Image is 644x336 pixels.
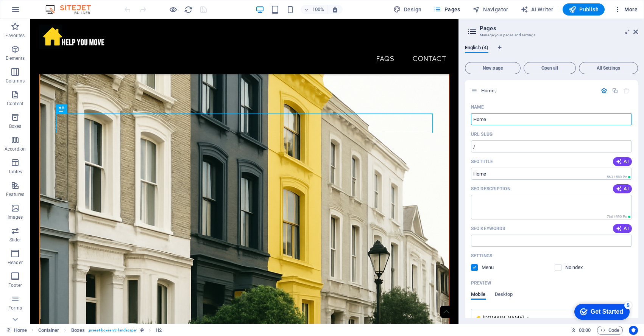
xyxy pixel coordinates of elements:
[471,226,505,232] p: SEO Keywords
[471,280,491,286] p: Preview of your page in search results
[480,25,638,32] h2: Pages
[8,260,23,266] p: Header
[8,305,22,311] p: Forms
[56,2,64,9] div: 5
[521,6,554,13] span: AI Writer
[613,184,632,193] button: AI
[44,5,100,14] img: Editor Logo
[571,326,591,335] h6: Session time
[8,282,22,288] p: Footer
[471,291,513,306] div: Preview
[563,3,605,16] button: Publish
[569,6,599,13] span: Publish
[605,214,632,219] span: Calculated pixel length in search results
[168,5,178,14] button: Click here to leave preview mode and continue editing
[483,314,524,322] span: [DOMAIN_NAME]
[524,62,576,74] button: Open all
[8,214,23,220] p: Images
[479,88,597,93] div: Home/
[579,62,638,74] button: All Settings
[5,146,26,152] p: Accordion
[471,159,493,165] label: The page title in search results and browser tabs
[629,326,638,335] button: Usercentrics
[614,6,638,13] span: More
[38,326,59,335] span: Click to select. Double-click to edit
[481,88,497,93] span: Click to open page
[5,33,25,39] p: Favorites
[601,87,607,94] div: Settings
[607,175,627,179] span: 563 / 580 Px
[6,191,24,198] p: Features
[471,186,510,192] p: SEO Description
[8,169,22,175] p: Tables
[471,131,493,137] p: URL SLUG
[616,186,629,192] span: AI
[469,3,511,16] button: Navigator
[471,131,493,137] label: Last part of the URL for this page
[312,5,324,14] h6: 100%
[482,264,506,271] p: Define if you want this page to be shown in auto-generated navigation.
[22,8,55,15] div: Get Started
[565,264,590,271] p: Instruct search engines to exclude this page from search results.
[471,159,493,165] p: SEO Title
[613,224,632,233] button: AI
[616,159,629,165] span: AI
[184,5,193,14] button: reload
[88,326,137,335] span: . preset-boxes-v3-landscaper
[6,78,25,84] p: Columns
[472,6,508,13] span: Navigator
[471,290,486,300] span: Mobile
[471,186,510,192] label: The text in search results and social media
[9,237,21,243] p: Slider
[6,55,25,61] p: Elements
[140,328,144,332] i: This element is a customizable preset
[480,32,623,39] h3: Manage your pages and settings
[495,89,497,93] span: /
[579,326,591,335] span: 00 00
[184,5,193,14] i: Reload page
[527,66,572,70] span: Open all
[616,226,629,232] span: AI
[390,3,425,16] div: Design (Ctrl+Alt+Y)
[332,6,338,13] i: On resize automatically adjust zoom level to fit chosen device.
[156,326,162,335] span: Click to select. Double-click to edit
[38,326,162,335] nav: breadcrumb
[471,195,632,219] textarea: The text in search results and social media
[465,43,488,54] span: English (4)
[518,3,557,16] button: AI Writer
[476,316,481,320] img: YellowHouse--A4hjMrXgxjKQqkQ-XAaFQ-qIsEvnYQ3Ie9oYDj8RLN_w.png
[390,3,425,16] button: Design
[465,45,638,59] div: Language Tabs
[623,87,630,94] div: The startpage cannot be deleted
[468,66,517,70] span: New page
[471,168,632,180] input: The page title in search results and browser tabs
[582,66,635,70] span: All Settings
[605,174,632,180] span: Calculated pixel length in search results
[6,4,61,20] div: Get Started 5 items remaining, 0% complete
[301,5,327,14] button: 100%
[471,104,484,110] p: Name
[393,6,422,13] span: Design
[9,123,22,129] p: Boxes
[471,140,632,152] input: Last part of the URL for this page
[613,157,632,166] button: AI
[611,3,641,16] button: More
[6,326,27,335] a: Click to cancel selection. Double-click to open Pages
[607,215,627,219] span: 766 / 990 Px
[7,101,23,107] p: Content
[600,326,619,335] span: Code
[495,290,513,300] span: Desktop
[465,62,521,74] button: New page
[71,326,85,335] span: Click to select. Double-click to edit
[612,87,618,94] div: Duplicate
[584,327,585,333] span: :
[430,3,463,16] button: Pages
[597,326,623,335] button: Code
[433,6,460,13] span: Pages
[471,253,492,259] p: Settings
